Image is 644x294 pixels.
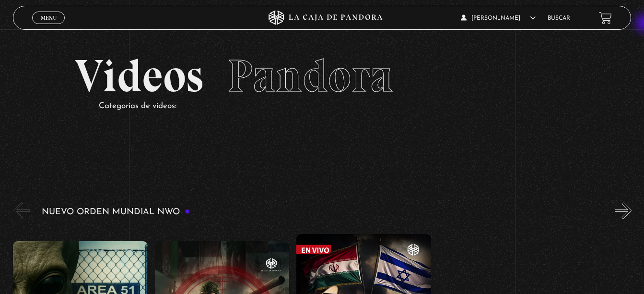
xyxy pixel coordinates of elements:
[99,99,569,114] p: Categorías de videos:
[227,49,393,103] span: Pandora
[461,15,536,21] span: [PERSON_NAME]
[599,12,612,24] a: View your shopping cart
[615,202,632,219] button: Next
[42,208,190,217] h3: Nuevo Orden Mundial NWO
[548,15,570,21] a: Buscar
[13,202,30,219] button: Previous
[75,53,569,99] h2: Videos
[37,23,60,30] span: Cerrar
[41,15,57,21] span: Menu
